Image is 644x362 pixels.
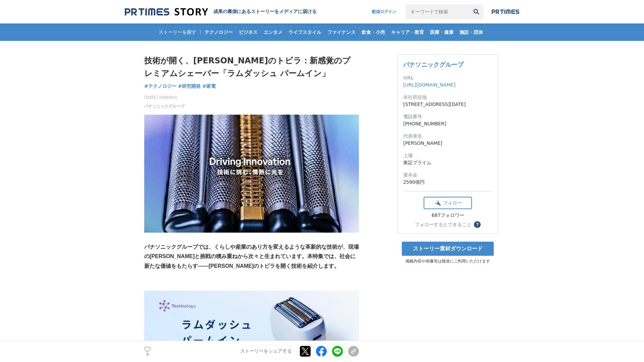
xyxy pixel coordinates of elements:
[403,94,492,101] dt: 本社所在地
[403,159,492,166] dd: 東証プライム
[325,29,358,35] span: ファイナンス
[427,23,456,41] a: 医療・健康
[403,74,492,81] dt: URL
[427,29,456,35] span: 医療・健康
[403,179,492,186] dd: 2590億円
[397,258,498,264] p: 掲載内容や画像等は報道にご利用いただけます
[213,9,317,15] h2: 成果の裏側にあるストーリーをメディアに届ける
[144,353,151,356] p: 0
[469,4,484,19] button: 検索
[261,29,285,35] span: エンタメ
[388,29,427,35] span: キャリア・教育
[359,23,388,41] a: 飲食・小売
[144,95,184,101] span: [DATE] 09時00分
[424,213,472,219] div: 687フォロワー
[125,7,317,16] a: 成果の裏側にあるストーリーをメディアに届ける 成果の裏側にあるストーリーをメディアに届ける
[457,23,486,41] a: 施設・団体
[403,172,492,179] dt: 資本金
[424,197,472,209] button: フォロー
[144,103,184,109] a: パナソニックグループ
[236,29,260,35] span: ビジネス
[286,23,324,41] a: ライフスタイル
[403,61,464,68] a: パナソニックグループ
[403,82,455,87] a: [URL][DOMAIN_NAME]
[365,4,403,19] a: 配信ログイン
[415,222,471,227] div: フォローするとできること
[403,101,492,108] dd: [STREET_ADDRESS][DATE]
[144,83,176,89] span: #テクノロジー
[492,9,519,14] img: prtimes
[178,83,201,89] span: #研究開発
[403,113,492,120] dt: 電話番号
[178,83,201,90] a: #研究開発
[403,140,492,147] dd: [PERSON_NAME]
[457,29,486,35] span: 施設・団体
[475,222,480,227] span: ？
[202,83,216,89] span: #家電
[202,29,235,35] span: テクノロジー
[144,83,176,90] a: #テクノロジー
[202,23,235,41] a: テクノロジー
[403,133,492,140] dt: 代表者名
[359,29,388,35] span: 飲食・小売
[261,23,285,41] a: エンタメ
[144,54,359,80] h1: 技術が開く、[PERSON_NAME]のトビラ：新感覚のプレミアムシェーバー「ラムダッシュ パームイン」
[402,242,494,256] a: ストーリー素材ダウンロード
[125,7,208,16] img: 成果の裏側にあるストーリーをメディアに届ける
[144,244,359,269] strong: パナソニックグループでは、くらしや産業のあり方を変えるような革新的な技術が、現場の[PERSON_NAME]と挑戦の積み重ねから次々と生まれています。本特集では、社会に新たな価値をもたらす――[...
[403,152,492,159] dt: 上場
[403,120,492,127] dd: [PHONE_NUMBER]
[406,4,469,19] input: キーワードで検索
[286,29,324,35] span: ライフスタイル
[236,23,260,41] a: ビジネス
[325,23,358,41] a: ファイナンス
[144,115,359,233] img: thumbnail_9a102f90-9ff6-11f0-8932-919f15639f7c.jpg
[240,349,292,355] p: ストーリーをシェアする
[388,23,427,41] a: キャリア・教育
[202,83,216,90] a: #家電
[474,221,481,228] button: ？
